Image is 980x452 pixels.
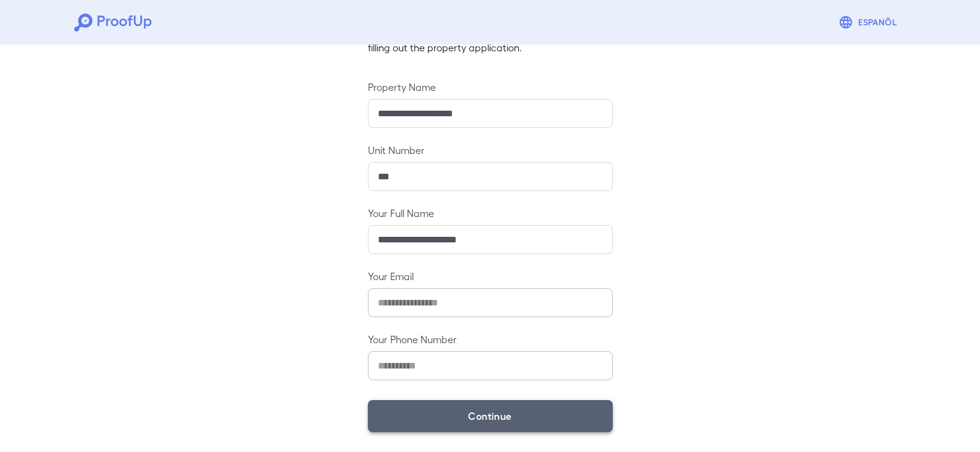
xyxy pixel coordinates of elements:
[368,80,613,94] label: Property Name
[833,10,906,35] button: Espanõl
[368,400,613,432] button: Continue
[368,206,613,220] label: Your Full Name
[368,332,613,346] label: Your Phone Number
[368,269,613,283] label: Your Email
[368,143,613,157] label: Unit Number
